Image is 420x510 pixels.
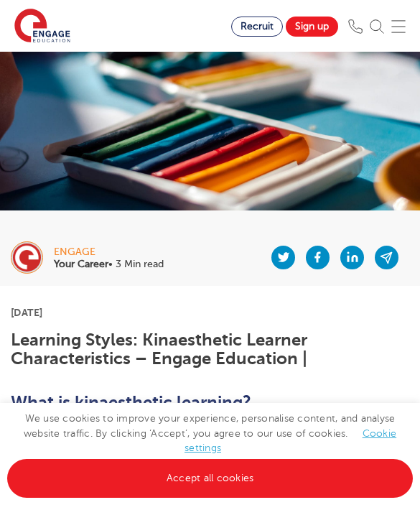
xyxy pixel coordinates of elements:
[231,17,283,37] a: Recruit
[11,390,409,414] h2: What is kinaesthetic learning?
[54,259,108,269] b: Your Career
[348,19,363,34] img: Phone
[54,247,164,257] div: engage
[391,19,406,34] img: Mobile Menu
[370,19,384,34] img: Search
[54,259,164,269] p: • 3 Min read
[241,21,274,32] span: Recruit
[11,330,409,368] h1: Learning Styles: Kinaesthetic Learner Characteristics – Engage Education |
[14,9,70,45] img: Engage Education
[7,413,413,483] span: We use cookies to improve your experience, personalise content, and analyse website traffic. By c...
[11,307,409,317] p: [DATE]
[7,459,413,498] a: Accept all cookies
[286,17,338,37] a: Sign up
